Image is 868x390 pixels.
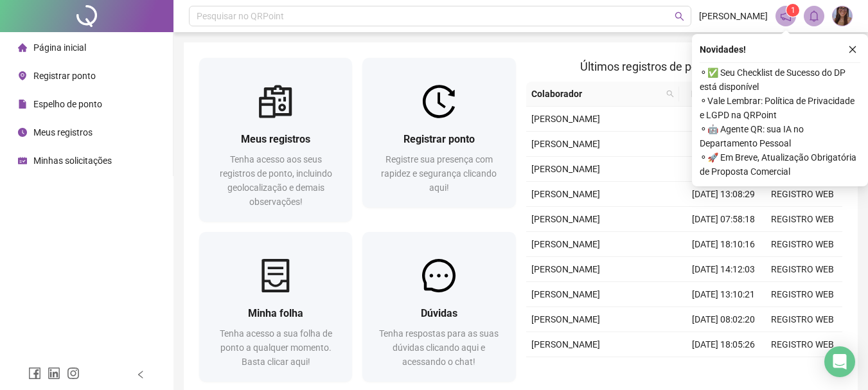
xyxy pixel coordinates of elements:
[18,100,27,109] span: file
[808,10,820,22] span: bell
[531,189,600,199] span: [PERSON_NAME]
[684,282,763,307] td: [DATE] 13:10:21
[700,42,746,57] span: Novidades !
[684,107,763,132] td: [DATE] 08:04:50
[679,82,756,107] th: Data/Hora
[684,87,740,101] span: Data/Hora
[220,154,332,207] span: Tenha acesso aos seus registros de ponto, incluindo geolocalização e demais observações!
[531,214,600,224] span: [PERSON_NAME]
[700,150,860,179] span: ⚬ 🚀 Em Breve, Atualização Obrigatória de Proposta Comercial
[18,71,27,80] span: environment
[675,12,684,21] span: search
[684,182,763,207] td: [DATE] 13:08:29
[28,367,41,380] span: facebook
[136,370,145,379] span: left
[33,99,102,109] span: Espelho de ponto
[684,307,763,332] td: [DATE] 08:02:20
[684,157,763,182] td: [DATE] 14:37:14
[763,232,842,257] td: REGISTRO WEB
[18,156,27,165] span: schedule
[763,357,842,382] td: REGISTRO WEB
[199,58,352,222] a: Meus registrosTenha acesso aos seus registros de ponto, incluindo geolocalização e demais observa...
[666,90,674,98] span: search
[763,207,842,232] td: REGISTRO WEB
[531,339,600,350] span: [PERSON_NAME]
[67,367,80,380] span: instagram
[580,60,788,73] span: Últimos registros de ponto sincronizados
[763,257,842,282] td: REGISTRO WEB
[421,307,457,319] span: Dúvidas
[33,127,93,137] span: Meus registros
[684,332,763,357] td: [DATE] 18:05:26
[403,133,475,145] span: Registrar ponto
[381,154,497,193] span: Registre sua presença com rapidez e segurança clicando aqui!
[684,357,763,382] td: [DATE] 14:58:48
[824,346,855,377] div: Open Intercom Messenger
[531,87,662,101] span: Colaborador
[763,182,842,207] td: REGISTRO WEB
[833,6,852,26] img: 90503
[531,289,600,299] span: [PERSON_NAME]
[700,66,860,94] span: ⚬ ✅ Seu Checklist de Sucesso do DP está disponível
[33,71,96,81] span: Registrar ponto
[48,367,60,380] span: linkedin
[780,10,792,22] span: notification
[684,132,763,157] td: [DATE] 18:05:18
[531,164,600,174] span: [PERSON_NAME]
[848,45,857,54] span: close
[684,257,763,282] td: [DATE] 14:12:03
[18,128,27,137] span: clock-circle
[531,114,600,124] span: [PERSON_NAME]
[786,4,799,17] sup: 1
[362,58,515,208] a: Registrar pontoRegistre sua presença com rapidez e segurança clicando aqui!
[241,133,310,145] span: Meus registros
[700,94,860,122] span: ⚬ Vale Lembrar: Política de Privacidade e LGPD na QRPoint
[531,314,600,324] span: [PERSON_NAME]
[33,155,112,166] span: Minhas solicitações
[18,43,27,52] span: home
[684,232,763,257] td: [DATE] 18:10:16
[699,9,768,23] span: [PERSON_NAME]
[248,307,303,319] span: Minha folha
[763,332,842,357] td: REGISTRO WEB
[791,6,795,15] span: 1
[664,84,677,103] span: search
[379,328,499,367] span: Tenha respostas para as suas dúvidas clicando aqui e acessando o chat!
[33,42,86,53] span: Página inicial
[531,139,600,149] span: [PERSON_NAME]
[531,264,600,274] span: [PERSON_NAME]
[362,232,515,382] a: DúvidasTenha respostas para as suas dúvidas clicando aqui e acessando o chat!
[531,239,600,249] span: [PERSON_NAME]
[684,207,763,232] td: [DATE] 07:58:18
[199,232,352,382] a: Minha folhaTenha acesso a sua folha de ponto a qualquer momento. Basta clicar aqui!
[763,307,842,332] td: REGISTRO WEB
[220,328,332,367] span: Tenha acesso a sua folha de ponto a qualquer momento. Basta clicar aqui!
[700,122,860,150] span: ⚬ 🤖 Agente QR: sua IA no Departamento Pessoal
[763,282,842,307] td: REGISTRO WEB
